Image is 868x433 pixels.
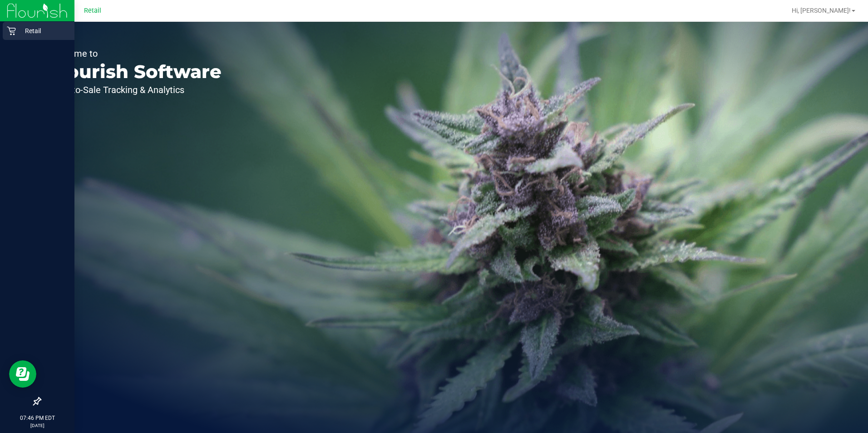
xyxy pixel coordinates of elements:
p: Seed-to-Sale Tracking & Analytics [49,85,222,94]
p: Flourish Software [49,63,222,81]
span: Hi, [PERSON_NAME]! [792,7,851,14]
p: 07:46 PM EDT [4,414,70,422]
inline-svg: Retail [7,26,16,35]
span: Retail [84,7,101,15]
p: [DATE] [4,422,70,429]
p: Retail [16,25,70,36]
p: Welcome to [49,49,222,58]
iframe: Resource center [9,360,36,388]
